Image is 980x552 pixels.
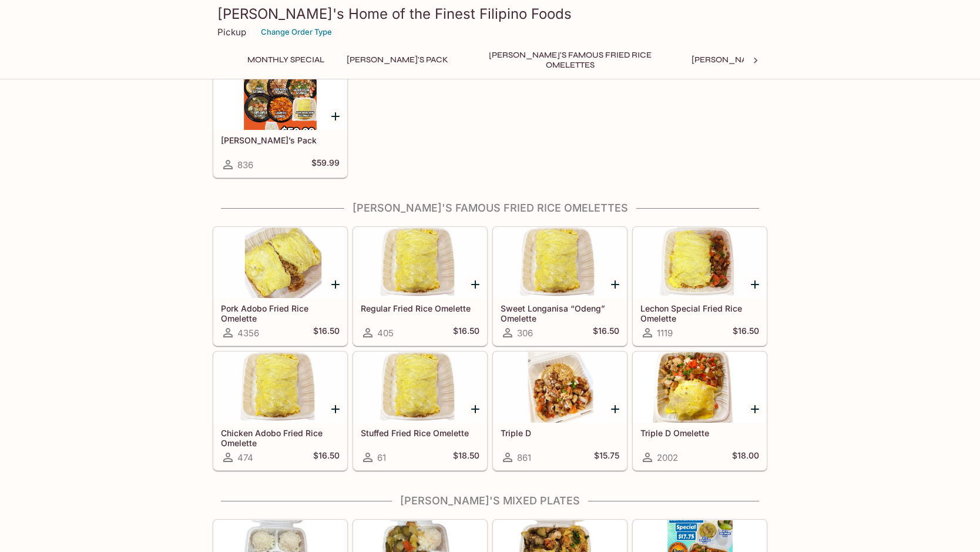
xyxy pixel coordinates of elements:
[593,326,619,340] h5: $16.50
[377,452,386,463] span: 61
[354,352,486,423] div: Stuffed Fried Rice Omelette
[237,159,253,170] span: 836
[493,227,627,346] a: Sweet Longanisa “Odeng” Omelette306$16.50
[685,52,835,68] button: [PERSON_NAME]'s Mixed Plates
[468,277,482,292] button: Add Regular Fried Rice Omelette
[353,227,487,346] a: Regular Fried Rice Omelette405$16.50
[633,352,766,423] div: Triple D Omelette
[608,277,622,292] button: Add Sweet Longanisa “Odeng” Omelette
[732,450,759,464] h5: $18.00
[237,452,253,463] span: 474
[747,402,762,416] button: Add Triple D Omelette
[453,450,479,464] h5: $18.50
[221,428,340,447] h5: Chicken Adobo Fried Rice Omelette
[640,303,759,323] h5: Lechon Special Fried Rice Omelette
[217,5,763,23] h3: [PERSON_NAME]'s Home of the Finest Filipino Foods
[313,326,340,340] h5: $16.50
[214,228,347,298] div: Pork Adobo Fried Rice Omelette
[608,402,622,416] button: Add Triple D
[221,135,340,145] h5: [PERSON_NAME]’s Pack
[517,452,531,463] span: 861
[256,23,337,41] button: Change Order Type
[633,228,766,298] div: Lechon Special Fried Rice Omelette
[594,450,619,464] h5: $15.75
[214,59,347,130] div: Elena’s Pack
[377,327,394,339] span: 405
[464,52,676,68] button: [PERSON_NAME]'s Famous Fried Rice Omelettes
[633,352,767,470] a: Triple D Omelette2002$18.00
[468,402,482,416] button: Add Stuffed Fried Rice Omelette
[214,352,347,423] div: Chicken Adobo Fried Rice Omelette
[340,52,455,68] button: [PERSON_NAME]'s Pack
[328,402,343,416] button: Add Chicken Adobo Fried Rice Omelette
[517,327,533,339] span: 306
[213,352,347,470] a: Chicken Adobo Fried Rice Omelette474$16.50
[633,227,767,346] a: Lechon Special Fried Rice Omelette1119$16.50
[328,277,343,292] button: Add Pork Adobo Fried Rice Omelette
[353,352,487,470] a: Stuffed Fried Rice Omelette61$18.50
[657,327,673,339] span: 1119
[657,452,678,463] span: 2002
[733,326,759,340] h5: $16.50
[217,26,246,38] p: Pickup
[213,59,347,178] a: [PERSON_NAME]’s Pack836$59.99
[241,52,331,68] button: Monthly Special
[501,428,619,438] h5: Triple D
[328,109,343,123] button: Add Elena’s Pack
[311,158,340,172] h5: $59.99
[213,494,767,507] h4: [PERSON_NAME]'s Mixed Plates
[453,326,479,340] h5: $16.50
[354,228,486,298] div: Regular Fried Rice Omelette
[494,352,626,423] div: Triple D
[501,303,619,323] h5: Sweet Longanisa “Odeng” Omelette
[747,277,762,292] button: Add Lechon Special Fried Rice Omelette
[313,450,340,464] h5: $16.50
[361,303,479,313] h5: Regular Fried Rice Omelette
[213,202,767,215] h4: [PERSON_NAME]'s Famous Fried Rice Omelettes
[494,228,626,298] div: Sweet Longanisa “Odeng” Omelette
[493,352,627,470] a: Triple D861$15.75
[213,227,347,346] a: Pork Adobo Fried Rice Omelette4356$16.50
[237,327,259,339] span: 4356
[361,428,479,438] h5: Stuffed Fried Rice Omelette
[640,428,759,438] h5: Triple D Omelette
[221,303,340,323] h5: Pork Adobo Fried Rice Omelette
